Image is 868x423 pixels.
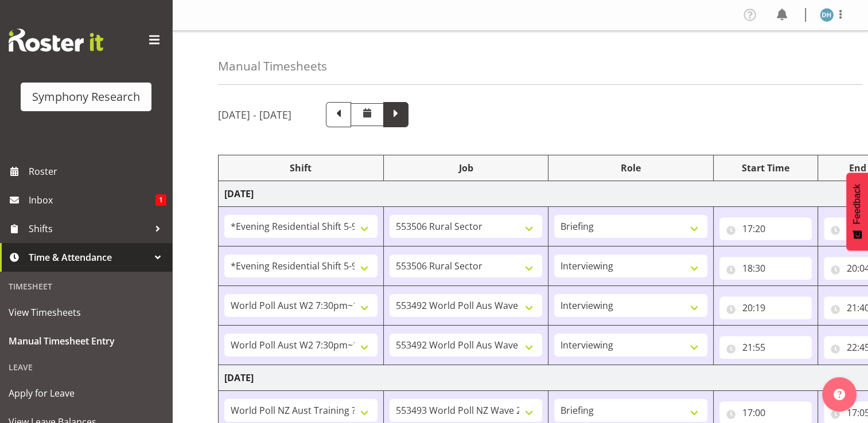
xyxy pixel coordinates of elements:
[9,332,164,350] span: Manual Timesheet Entry
[719,161,812,175] div: Start Time
[852,184,862,224] span: Feedback
[29,163,166,180] span: Roster
[9,304,164,321] span: View Timesheets
[3,327,169,355] a: Manual Timesheet Entry
[224,161,377,175] div: Shift
[719,257,812,280] input: Click to select...
[846,173,868,250] button: Feedback - Show survey
[32,88,140,105] div: Symphony Research
[29,220,149,237] span: Shifts
[834,389,845,400] img: help-xxl-2.png
[3,355,169,379] div: Leave
[9,385,164,402] span: Apply for Leave
[155,194,166,206] span: 1
[29,249,149,266] span: Time & Attendance
[9,29,103,52] img: Rosterit website logo
[719,217,812,240] input: Click to select...
[3,298,169,327] a: View Timesheets
[218,60,327,73] h4: Manual Timesheets
[29,191,155,209] span: Inbox
[218,108,291,121] h5: [DATE] - [DATE]
[719,296,812,319] input: Click to select...
[390,161,543,175] div: Job
[3,379,169,408] a: Apply for Leave
[719,336,812,359] input: Click to select...
[820,8,834,22] img: deborah-hull-brown2052.jpg
[3,275,169,298] div: Timesheet
[554,161,707,175] div: Role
